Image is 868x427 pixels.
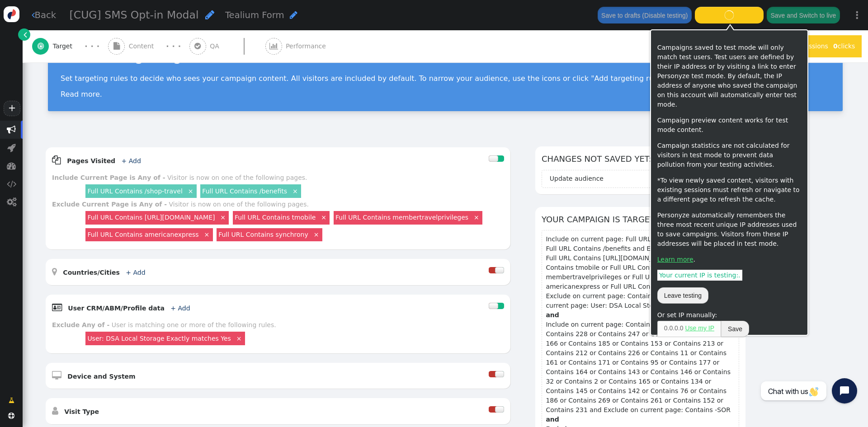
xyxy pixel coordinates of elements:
span:  [7,179,16,188]
div: Visitor is now on one of the following pages. [169,201,309,208]
span:  [194,42,201,50]
a: Learn more [657,256,693,263]
b: 0 [833,42,838,50]
a: Full URL Contains [URL][DOMAIN_NAME] [87,214,215,221]
a: ⋮ [846,2,868,28]
a: Full URL Contains membertravelprivileges [335,214,468,221]
button: Save [721,321,749,337]
div: Update audience [550,174,604,183]
div: · · · [85,40,99,52]
span:  [32,10,35,19]
button: Save to drafts (Disable testing) [598,7,692,23]
span: 0 [664,324,668,332]
span: Your current IP is testing: . [657,270,742,281]
b: Visit Type [64,408,99,415]
a: User: DSA Local Storage Exactly matches Yes [87,335,231,342]
span: 0 [680,324,684,332]
b: Countries/Cities [63,269,120,276]
span:  [7,161,16,170]
span:  [52,303,62,312]
span:  [8,413,14,419]
a:  [18,28,30,41]
span:  [52,267,57,276]
span:  [24,30,27,39]
a: + [4,101,20,116]
a:  Visit Type [52,408,113,415]
b: and [546,310,735,320]
b: Exclude Current Page is Any of - [52,201,167,208]
span: clicks [833,42,855,50]
div: User is matching one or more of the following rules. [112,321,276,328]
b: Pages Visited [67,157,115,164]
b: Exclude Any of - [52,321,109,328]
a:  Performance [265,30,346,62]
a:  Device and System [52,373,150,380]
h6: Changes not saved yet: [542,153,739,165]
span:  [38,42,44,50]
a: + Add [170,305,190,312]
a: × [186,187,194,195]
a: Read more. [61,90,102,99]
span:  [7,197,16,206]
button: Leave testing [657,287,708,304]
b: Include Current Page is Any of - [52,174,165,181]
span: QA [210,42,223,51]
span: Content [129,42,158,51]
span:  [113,42,120,50]
a:  [2,392,21,408]
p: Campaign statistics are not calculated for visitors in test mode to prevent data pollution from y... [657,141,801,169]
span:  [205,9,214,20]
p: *To view newly saved content, visitors with existing sessions must refresh or navigate to a diffe... [657,176,801,204]
span: Tealium Form [225,10,284,20]
b: User CRM/ABM/Profile data [68,305,165,312]
span:  [52,406,58,415]
a: × [320,213,328,221]
div: Or set IP manually: [657,310,801,320]
a: × [472,213,481,221]
a: × [235,334,243,342]
span: 0 [669,324,673,332]
a: Full URL Contains /shop-travel [87,188,182,195]
a: Full URL Contains americanexpress [87,231,198,238]
span:  [52,155,61,164]
p: Campaigns saved to test mode will only match test users. Test users are defined by their IP addre... [657,43,801,109]
a: Full URL Contains /benefits [202,188,287,195]
h6: Your campaign is targeting [542,213,739,225]
span: [CUG] SMS Opt-in Modal [70,9,199,21]
a: × [203,230,211,238]
p: Personyze automatically remembers the three most recent unique IP addresses used to save campaign... [657,211,801,249]
a: × [291,187,299,195]
span:  [290,10,297,19]
a: Full URL Contains synchrony [218,231,308,238]
span:  [52,371,61,380]
span:  [7,143,16,152]
span:  [7,125,16,134]
a:  Countries/Cities + Add [52,269,160,276]
span: Target [53,42,76,51]
b: Device and System [67,373,135,380]
a:  QA [189,30,265,62]
a:  Target · · · [32,30,108,62]
span: Performance [286,42,330,51]
a:  Content · · · [108,30,189,62]
b: and [546,415,735,424]
a: Use my IP [685,324,714,332]
a:  User CRM/ABM/Profile data + Add [52,305,205,312]
span:  [9,396,14,405]
a: + Add [122,157,141,164]
a: Full URL Contains tmobile [235,214,316,221]
a: Back [32,9,57,22]
p: Set targeting rules to decide who sees your campaign content. All visitors are included by defaul... [61,74,830,83]
a: × [219,213,227,221]
p: Campaign preview content works for test mode content. [657,116,801,135]
a:  Pages Visited + Add [52,157,156,164]
a: + Add [126,269,145,276]
span: 0 [675,324,678,332]
a: × [312,230,320,238]
p: . [657,255,801,264]
img: logo-icon.svg [4,6,19,22]
div: Visitor is now on one of the following pages. [167,174,307,181]
span:  [269,42,278,50]
span: . . . [657,321,721,337]
button: Save and Switch to live [767,7,840,23]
